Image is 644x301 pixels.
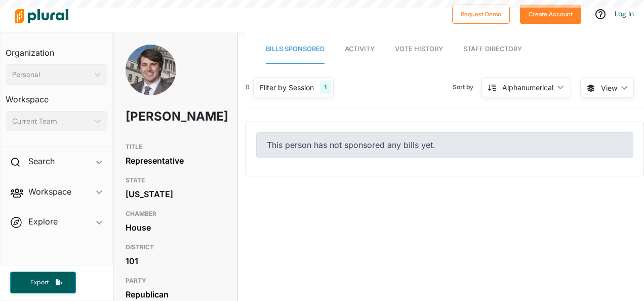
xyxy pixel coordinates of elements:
h2: Search [28,156,55,167]
div: Alphanumerical [502,82,553,93]
div: House [126,220,225,235]
h3: DISTRICT [126,241,225,253]
div: [US_STATE] [126,186,225,202]
div: Personal [12,69,91,80]
h3: PARTY [126,275,225,287]
h3: Workspace [6,85,107,107]
a: Request Demo [452,8,510,19]
div: Current Team [12,116,91,127]
a: Staff Directory [463,35,522,64]
a: Bills Sponsored [266,35,325,64]
img: Headshot of Kent McCarty [126,45,176,112]
a: Log In [615,9,634,18]
div: 101 [126,253,225,269]
h3: TITLE [126,141,225,153]
span: View [601,83,617,93]
a: Create Account [520,8,581,19]
span: Bills Sponsored [266,45,325,53]
h3: CHAMBER [126,208,225,220]
h1: [PERSON_NAME] [126,101,185,132]
h3: Organization [6,38,107,60]
div: This person has not sponsored any bills yet. [256,132,633,158]
div: 1 [320,81,331,94]
span: Activity [345,45,375,53]
a: Vote History [395,35,443,64]
span: Export [23,278,56,287]
button: Request Demo [452,5,510,24]
h3: STATE [126,174,225,186]
span: Sort by [453,83,481,92]
div: Representative [126,153,225,168]
div: Filter by Session [260,82,314,93]
a: Activity [345,35,375,64]
button: Export [10,272,76,293]
button: Create Account [520,5,581,24]
span: Vote History [395,45,443,53]
div: 0 [246,83,250,92]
